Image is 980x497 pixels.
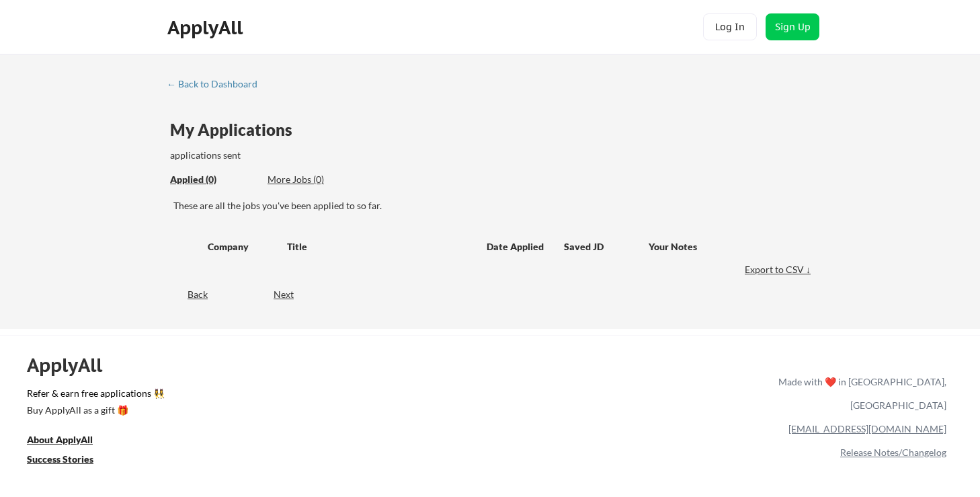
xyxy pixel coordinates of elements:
[27,354,118,377] div: ApplyAll
[27,452,112,469] a: Success Stories
[268,173,366,186] div: More Jobs (0)
[274,288,309,301] div: Next
[268,173,366,187] div: These are job applications we think you'd be a good fit for, but couldn't apply you to automatica...
[287,240,474,254] div: Title
[167,79,268,89] div: ← Back to Dashboard
[773,370,946,417] div: Made with ❤️ in [GEOGRAPHIC_DATA], [GEOGRAPHIC_DATA]
[170,149,430,162] div: applications sent
[840,447,946,458] a: Release Notes/Changelog
[745,263,814,276] div: Export to CSV ↓
[649,240,802,254] div: Your Notes
[167,79,268,92] a: ← Back to Dashboard
[487,240,546,254] div: Date Applied
[564,234,649,258] div: Saved JD
[27,432,112,449] a: About ApplyAll
[27,403,161,420] a: Buy ApplyAll as a gift 🎁
[788,423,946,434] a: [EMAIL_ADDRESS][DOMAIN_NAME]
[170,173,257,186] div: Applied (0)
[703,13,757,40] button: Log In
[170,173,257,187] div: These are all the jobs you've been applied to so far.
[170,122,303,138] div: My Applications
[208,240,275,254] div: Company
[173,199,814,213] div: These are all the jobs you've been applied to so far.
[27,453,93,465] u: Success Stories
[167,288,208,301] div: Back
[766,13,819,40] button: Sign Up
[27,434,93,445] u: About ApplyAll
[27,389,497,403] a: Refer & earn free applications 👯‍♀️
[167,16,247,39] div: ApplyAll
[27,406,161,415] div: Buy ApplyAll as a gift 🎁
